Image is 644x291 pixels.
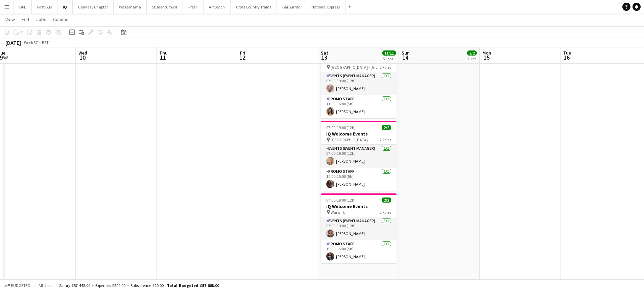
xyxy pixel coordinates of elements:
button: National Express [306,0,345,14]
span: Sun [402,50,410,56]
app-card-role: Events (Event Manager)1/107:00-19:00 (12h)[PERSON_NAME] [321,217,397,240]
button: IQ [57,0,73,14]
app-job-card: 07:00-19:00 (12h)2/2iQ Welcome Events Warwirk2 RolesEvents (Event Manager)1/107:00-19:00 (12h)[PE... [321,193,397,263]
a: View [3,15,18,24]
button: Wagamama [114,0,147,14]
span: Warwirk [331,210,345,215]
span: View [5,16,15,22]
span: Thu [159,50,168,56]
span: Comms [53,16,68,22]
span: 2 Roles [380,65,391,70]
span: 15 [481,54,491,61]
app-card-role: Events (Event Manager)1/107:00-19:00 (12h)[PERSON_NAME] [321,72,397,95]
span: 2 Roles [380,137,391,142]
span: 10 [77,54,87,61]
app-card-role: Promo Staff1/110:00-15:00 (5h)[PERSON_NAME] [321,240,397,263]
span: Fri [240,50,245,56]
span: [GEOGRAPHIC_DATA] [331,137,368,142]
span: Total Budgeted £57 668.00 [167,283,219,288]
span: Tue [563,50,571,56]
span: Wed [78,50,87,56]
span: Budgeted [11,283,30,288]
span: 11/11 [382,50,396,56]
span: 07:00-19:00 (12h) [326,125,356,130]
div: Salary £57 448.00 + Expenses £200.00 + Subsistence £20.00 = [59,283,219,288]
app-job-card: 07:00-19:00 (12h)2/2iQ Welcome Events [GEOGRAPHIC_DATA]2 RolesEvents (Event Manager)1/107:00-19:0... [321,121,397,191]
button: StudentCrowd [147,0,183,14]
span: Jobs [36,16,46,22]
span: 12 [239,54,245,61]
span: Mon [482,50,491,56]
button: DFE [14,0,32,14]
a: Jobs [33,15,49,24]
span: All jobs [37,283,53,288]
button: Budgeted [3,282,31,289]
button: Cross Country Trains [231,0,277,14]
div: 1 Job [468,56,476,61]
span: 2/2 [382,125,391,130]
div: [DATE] [5,39,21,46]
button: BarBurrito [277,0,306,14]
span: 11 [158,54,168,61]
span: Sat [321,50,328,56]
a: Comms [50,15,71,24]
app-card-role: Promo Staff1/111:00-16:00 (5h)[PERSON_NAME] [321,95,397,118]
button: AirCoach [204,0,231,14]
app-card-role: Promo Staff1/110:00-15:00 (5h)[PERSON_NAME] [321,168,397,191]
span: 2/2 [467,50,477,56]
span: 16 [562,54,571,61]
a: Edit [19,15,32,24]
span: Edit [22,16,29,22]
button: Fresh [183,0,204,14]
app-job-card: 07:00-19:00 (12h)2/2iQ Welcome Events [GEOGRAPHIC_DATA] - [GEOGRAPHIC_DATA]2 RolesEvents (Event M... [321,48,397,118]
span: 2 Roles [380,210,391,215]
span: Week 37 [22,40,39,45]
span: 13 [320,54,328,61]
h3: iQ Welcome Events [321,131,397,137]
button: First Bus [32,0,57,14]
span: 2/2 [382,198,391,203]
span: 14 [401,54,410,61]
button: Canvas / Chapter [73,0,114,14]
div: BST [42,40,49,45]
h3: iQ Welcome Events [321,203,397,209]
span: [GEOGRAPHIC_DATA] - [GEOGRAPHIC_DATA] [331,65,380,70]
app-card-role: Events (Event Manager)1/107:00-19:00 (12h)[PERSON_NAME] [321,145,397,168]
div: 5 Jobs [383,56,396,61]
span: 07:00-19:00 (12h) [326,198,356,203]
